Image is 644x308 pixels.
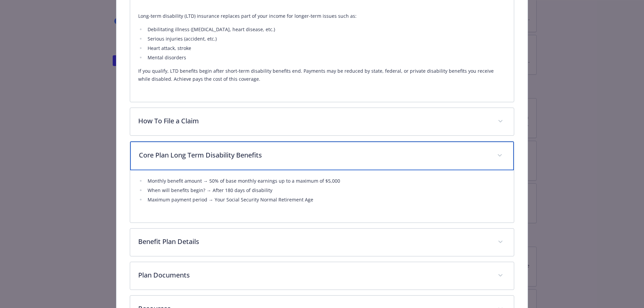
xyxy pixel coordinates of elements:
[146,25,506,34] li: Debilitating illness ([MEDICAL_DATA], heart disease, etc.)
[138,67,506,83] p: If you qualify, LTD benefits begin after short-term disability benefits end. Payments may be redu...
[130,7,514,102] div: Description
[146,177,506,185] li: Monthly benefit amount → 50% of base monthly earnings up to a maximum of $5,000
[146,54,506,62] li: Mental disorders
[146,186,506,194] li: When will benefits begin? → After 180 days of disability
[130,170,514,223] div: Core Plan Long Term Disability Benefits
[138,116,490,126] p: How To File a Claim
[138,12,506,20] p: Long-term disability (LTD) insurance replaces part of your income for longer-term issues such as:
[146,196,506,204] li: Maximum payment period → Your Social Security Normal Retirement Age
[146,44,506,52] li: Heart attack, stroke
[130,141,514,170] div: Core Plan Long Term Disability Benefits
[130,108,514,135] div: How To File a Claim
[138,270,490,280] p: Plan Documents
[138,237,490,247] p: Benefit Plan Details
[146,35,506,43] li: Serious injuries (accident, etc.)
[130,229,514,256] div: Benefit Plan Details
[130,262,514,290] div: Plan Documents
[139,150,489,160] p: Core Plan Long Term Disability Benefits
